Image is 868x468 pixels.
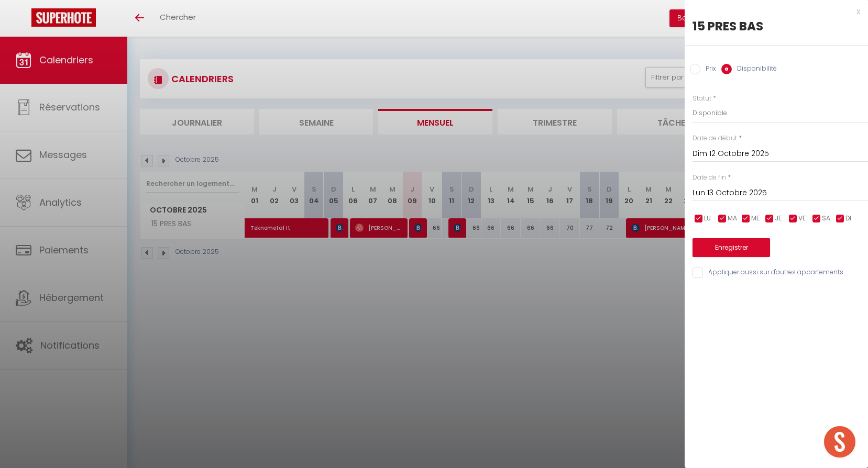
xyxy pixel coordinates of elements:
[798,214,806,224] span: VE
[732,64,777,75] label: Disponibilité
[751,214,760,224] span: ME
[693,18,860,35] div: 15 PRES BAS
[685,5,860,18] div: x
[775,214,782,224] span: JE
[824,426,855,458] div: Ouvrir le chat
[693,133,737,143] label: Date de début
[822,214,830,224] span: SA
[693,238,770,257] button: Enregistrer
[700,64,716,75] label: Prix
[845,214,851,224] span: DI
[704,214,711,224] span: LU
[728,214,737,224] span: MA
[693,94,711,104] label: Statut
[693,173,726,183] label: Date de fin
